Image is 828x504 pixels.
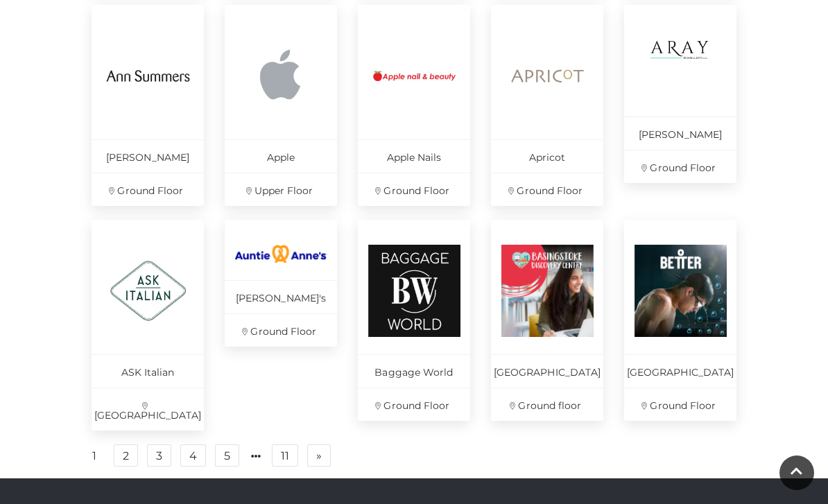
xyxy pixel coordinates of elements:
a: 2 [114,444,138,467]
p: [PERSON_NAME]'s [225,280,337,313]
a: [PERSON_NAME] Ground Floor [624,5,736,183]
p: Ground Floor [358,388,470,421]
a: Next [307,444,331,467]
p: [PERSON_NAME] [624,116,736,150]
p: Ground Floor [624,150,736,183]
p: Baggage World [358,354,470,388]
a: [PERSON_NAME]'s Ground Floor [225,220,337,347]
a: Apple Upper Floor [225,5,337,206]
a: [GEOGRAPHIC_DATA] Ground floor [491,220,603,421]
p: Upper Floor [225,173,337,206]
a: [GEOGRAPHIC_DATA] Ground Floor [624,220,736,421]
p: [GEOGRAPHIC_DATA] [624,354,736,388]
a: Apple Nails Ground Floor [358,5,470,206]
a: 11 [272,444,298,467]
a: 1 [84,445,105,467]
p: Apple [225,139,337,173]
p: Ground Floor [624,388,736,421]
p: Ground Floor [225,313,337,347]
a: ASK Italian [GEOGRAPHIC_DATA] [92,220,204,431]
p: [GEOGRAPHIC_DATA] [92,388,204,431]
p: Ground Floor [92,173,204,206]
p: Ground Floor [358,173,470,206]
a: [PERSON_NAME] Ground Floor [92,5,204,206]
a: Apricot Ground Floor [491,5,603,206]
a: 4 [180,444,206,467]
p: ASK Italian [92,354,204,388]
p: Apricot [491,139,603,173]
p: [PERSON_NAME] [92,139,204,173]
p: Ground floor [491,388,603,421]
a: 3 [147,444,171,467]
p: [GEOGRAPHIC_DATA] [491,354,603,388]
p: Ground Floor [491,173,603,206]
span: » [316,451,322,460]
a: 5 [215,444,239,467]
a: Baggage World Ground Floor [358,220,470,421]
p: Apple Nails [358,139,470,173]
